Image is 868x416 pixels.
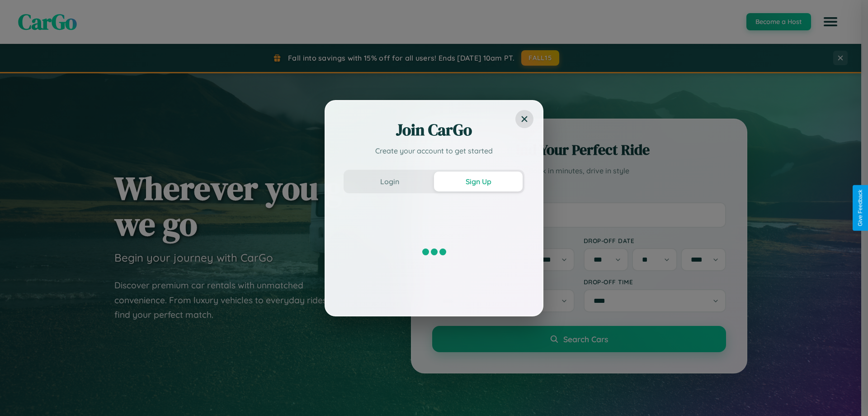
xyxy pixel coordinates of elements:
p: Create your account to get started [344,145,524,156]
button: Sign Up [434,172,523,191]
div: Give Feedback [857,190,863,226]
button: Login [345,172,434,191]
h2: Join CarGo [344,119,524,141]
iframe: Intercom live chat [9,385,31,407]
